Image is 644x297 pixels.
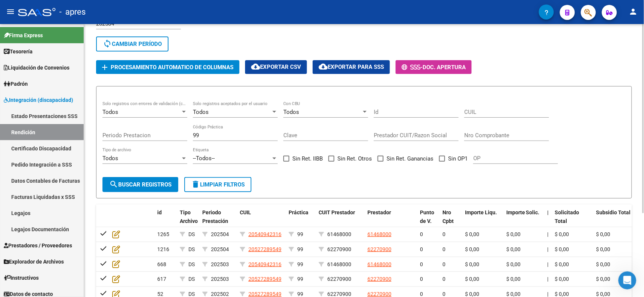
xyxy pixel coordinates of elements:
[596,246,611,252] span: $ 0,00
[420,276,423,282] span: 0
[4,80,28,88] span: Padrón
[99,229,108,238] mat-icon: check
[555,261,569,267] span: $ 0,00
[99,244,108,253] mat-icon: check
[132,5,145,18] div: Cerrar
[548,231,549,237] span: |
[6,202,144,226] div: Soporte dice…
[367,291,391,297] span: 62270900
[193,109,209,115] span: Todos
[548,276,549,282] span: |
[387,154,433,163] span: Sin Ret. Ganancias
[6,49,144,79] div: Soporte dice…
[313,60,390,74] button: Exportar para SSS
[548,291,549,297] span: |
[202,209,228,224] span: Periodo Prestación
[367,231,391,237] span: 61468000
[4,47,33,56] span: Tesorería
[506,261,521,267] span: $ 0,00
[211,231,229,237] span: 202504
[503,205,545,238] datatable-header-cell: Importe Solic.
[327,261,351,267] span: 61468000
[188,261,195,267] span: DS
[117,5,132,19] button: Inicio
[6,79,144,96] div: Dayle dice…
[420,246,423,252] span: 0
[6,25,144,49] div: Soporte dice…
[506,209,540,215] span: Importe Solic.
[292,154,323,163] span: Sin Ret. IIBB
[327,276,351,282] span: 62270900
[555,231,569,237] span: $ 0,00
[12,29,117,44] div: Ud se refiere a subirlo al FTP o en la plataforma de SAAS?
[191,180,200,189] mat-icon: delete
[423,64,466,71] span: Doc. Apertura
[211,291,229,297] span: 202502
[251,64,301,70] span: Exportar CSV
[297,291,303,297] span: 99
[593,205,635,238] datatable-header-cell: Subsidio Total
[465,231,479,237] span: $ 0,00
[506,291,521,297] span: $ 0,00
[465,261,479,267] span: $ 0,00
[327,291,351,297] span: 62270900
[21,6,33,18] img: Profile image for Fin
[283,109,299,115] span: Todos
[188,246,195,252] span: DS
[188,231,195,237] span: DS
[102,177,178,192] button: Buscar registros
[506,276,521,282] span: $ 0,00
[211,261,229,267] span: 202503
[36,9,115,20] p: El equipo también puede ayudar
[297,246,303,252] span: 99
[442,291,445,297] span: 0
[465,209,497,215] span: Importe Liqu.
[364,205,417,238] datatable-header-cell: Prestador
[596,291,611,297] span: $ 0,00
[59,4,86,20] span: - apres
[548,209,549,215] span: |
[191,181,245,188] span: Limpiar filtros
[12,239,18,245] button: Selector de emoji
[245,60,307,74] button: Exportar CSV
[99,273,108,282] mat-icon: check
[24,239,30,245] button: Selector de gif
[154,205,177,238] datatable-header-cell: id
[12,167,117,197] div: Bien, en SAAS ud puede cargar los extractos tanto en csv aqui o en pdf aqui
[396,60,472,74] button: -Doc. Apertura
[251,62,260,71] mat-icon: cloud_download
[4,258,64,266] span: Explorador de Archivos
[248,231,281,237] span: 20540942316
[319,62,328,71] mat-icon: cloud_download
[420,231,423,237] span: 0
[297,231,303,237] span: 99
[442,231,445,237] span: 0
[548,246,549,252] span: |
[462,205,503,238] datatable-header-cell: Importe Liqu.
[4,274,39,282] span: Instructivos
[6,96,144,163] div: Dayle dice…
[465,246,479,252] span: $ 0,00
[367,209,391,215] span: Prestador
[248,276,281,282] span: 20527289549
[555,276,569,282] span: $ 0,00
[5,5,19,19] button: go back
[6,224,144,236] textarea: Escribe un mensaje...
[596,209,631,215] span: Subsidio Total
[96,60,239,74] button: Procesamiento automatico de columnas
[6,7,15,16] mat-icon: menu
[548,261,549,267] span: |
[240,209,251,215] span: CUIL
[506,231,521,237] span: $ 0,00
[36,3,45,9] h1: Fin
[96,36,169,52] button: Cambiar Período
[555,209,579,224] span: Solicitado Total
[102,155,118,162] span: Todos
[448,154,468,163] span: Sin OP1
[297,261,303,267] span: 99
[555,291,569,297] span: $ 0,00
[12,54,117,68] div: [PERSON_NAME] a la espera de sus comentarios
[237,205,286,238] datatable-header-cell: CUIL
[129,236,141,249] button: Enviar un mensaje…
[289,209,308,215] span: Práctica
